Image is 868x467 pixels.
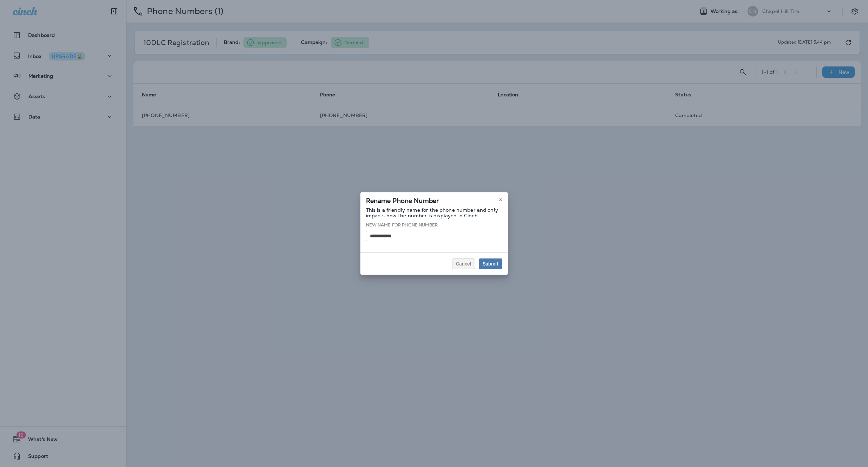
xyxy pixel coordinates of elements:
label: New name for phone number [366,222,438,228]
div: Rename Phone Number [360,192,508,207]
span: Cancel [456,261,471,266]
button: Submit [479,258,502,269]
span: Submit [483,261,498,266]
button: Cancel [452,258,475,269]
p: This is a friendly name for the phone number and only impacts how the number is displayed in Cinch. [366,207,502,218]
